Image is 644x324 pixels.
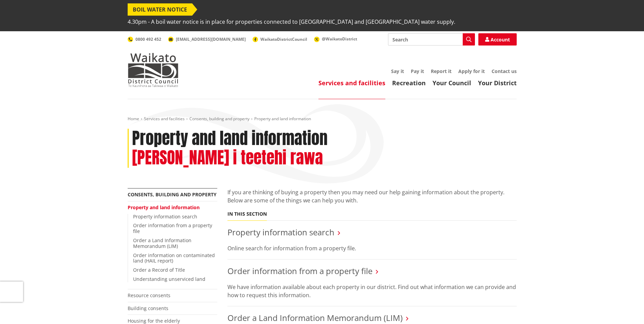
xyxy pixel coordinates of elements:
[128,16,455,28] span: 4.30pm - A boil water notice is in place for properties connected to [GEOGRAPHIC_DATA] and [GEOGR...
[128,116,517,122] nav: breadcrumb
[314,36,357,42] a: @WaikatoDistrict
[411,68,424,74] a: Pay it
[318,79,385,87] a: Services and facilities
[431,68,452,74] a: Report it
[433,79,471,87] a: Your Council
[176,36,246,42] span: [EMAIL_ADDRESS][DOMAIN_NAME]
[133,267,185,273] a: Order a Record of Title
[128,292,170,299] a: Resource consents
[388,33,475,46] input: Search input
[253,36,307,42] a: WaikatoDistrictCouncil
[227,211,267,217] h5: In this section
[227,283,517,299] p: We have information available about each property in our district. Find out what information we c...
[227,265,372,276] a: Order information from a property file
[458,68,485,74] a: Apply for it
[128,305,168,311] a: Building consents
[478,33,517,46] a: Account
[128,116,139,122] a: Home
[132,148,323,168] h2: [PERSON_NAME] i teetehi rawa
[133,276,205,282] a: Understanding unserviced land
[128,53,179,87] img: Waikato District Council - Te Kaunihera aa Takiwaa o Waikato
[144,116,185,122] a: Services and facilities
[227,312,403,323] a: Order a Land Information Memorandum (LIM)
[135,36,161,42] span: 0800 492 452
[492,68,517,74] a: Contact us
[227,188,517,204] p: If you are thinking of buying a property then you may need our help gaining information about the...
[168,36,246,42] a: [EMAIL_ADDRESS][DOMAIN_NAME]
[128,191,217,198] a: Consents, building and property
[128,3,192,16] span: BOIL WATER NOTICE
[227,244,517,252] p: Online search for information from a property file.
[132,129,328,148] h1: Property and land information
[260,36,307,42] span: WaikatoDistrictCouncil
[133,252,215,264] a: Order information on contaminated land (HAIL report)
[133,213,197,220] a: Property information search
[254,116,311,122] span: Property and land information
[133,237,191,249] a: Order a Land Information Memorandum (LIM)
[322,36,357,42] span: @WaikatoDistrict
[227,227,334,238] a: Property information search
[128,318,180,324] a: Housing for the elderly
[391,68,404,74] a: Say it
[392,79,426,87] a: Recreation
[128,36,161,42] a: 0800 492 452
[133,222,212,234] a: Order information from a property file
[478,79,517,87] a: Your District
[189,116,250,122] a: Consents, building and property
[128,204,200,211] a: Property and land information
